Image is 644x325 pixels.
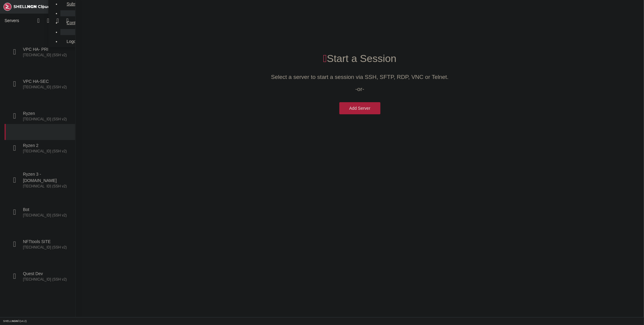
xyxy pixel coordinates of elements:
li: VPC HA-SEC [TECHNICAL_ID] (SSH v2) [5,60,75,92]
a: Ryzen [TECHNICAL_ID] (SSH v2) [5,108,69,124]
span: [TECHNICAL_ID] (SSH v2) [23,53,69,58]
span: Quest Dev [23,271,69,277]
span: [TECHNICAL_ID] (SSH v2) [23,277,69,282]
span: NFTtools SITE [23,239,69,245]
span: Servers [5,18,30,24]
span: Start a Session [327,53,397,64]
li: NFTtools SITE [TECHNICAL_ID] (SSH v2) [5,220,75,252]
div: Add Server [349,105,370,111]
span: SHELL © [3,320,27,323]
li: Bot [TECHNICAL_ID] (SSH v2) [5,188,75,220]
span: Bot [23,206,69,213]
li: Quest Dev [TECHNICAL_ID] (SSH v2) [5,252,75,284]
li: Ryzen 2 [TECHNICAL_ID] (SSH v2) [5,124,75,156]
a: VPC HA-SEC [TECHNICAL_ID] (SSH v2) [5,76,69,92]
img: Shellngn [3,3,50,11]
span: [TECHNICAL_ID] (SSH v2) [23,213,69,218]
span: [TECHNICAL_ID] (SSH v2) [23,117,69,122]
span:  [323,53,327,64]
a: VPC HA- PRI [TECHNICAL_ID] (SSH v2) [5,44,69,60]
span: VPC HA-SEC [23,78,69,85]
span: Ryzen [23,110,69,117]
b: NGN [12,320,18,323]
li: Ryzen 3 - [DOMAIN_NAME] [TECHNICAL_ID] (SSH v2) [5,156,75,188]
span: 4.2.0 [20,320,27,323]
span: Ryzen 2 [23,142,69,149]
a: Bot [TECHNICAL_ID] (SSH v2) [5,204,69,220]
a: Ryzen 2 [TECHNICAL_ID] (SSH v2) [5,140,69,156]
li: VPC HA- PRI [TECHNICAL_ID] (SSH v2) [5,28,75,60]
a: Ryzen 3 - [DOMAIN_NAME] [TECHNICAL_ID] (SSH v2) [5,172,69,188]
span: [TECHNICAL_ID] (SSH v2) [23,184,69,189]
span: [TECHNICAL_ID] (SSH v2) [23,245,69,250]
span: [TECHNICAL_ID] (SSH v2) [23,85,69,90]
span: Ryzen 3 - [DOMAIN_NAME] [23,171,69,184]
span: VPC HA- PRI [23,46,69,53]
a: NFTtools SITE [TECHNICAL_ID] (SSH v2) [5,236,69,252]
span: Collapse Menu [38,2,48,12]
span: [TECHNICAL_ID] (SSH v2) [23,149,69,154]
a: Quest Dev [TECHNICAL_ID] (SSH v2) [5,268,69,284]
li: Ryzen [TECHNICAL_ID] (SSH v2) [5,92,75,124]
